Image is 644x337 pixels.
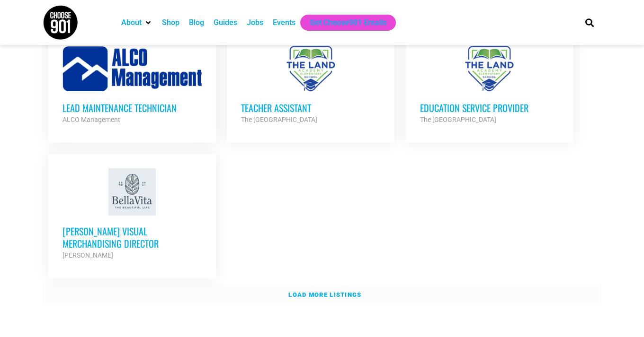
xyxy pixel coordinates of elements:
strong: The [GEOGRAPHIC_DATA] [420,116,496,123]
a: Get Choose901 Emails [310,17,386,28]
a: Guides [214,17,237,28]
div: About [116,15,157,31]
a: [PERSON_NAME] Visual Merchandising Director [PERSON_NAME] [48,154,216,275]
strong: Load more listings [288,291,361,298]
h3: Education Service Provider [420,102,559,114]
a: Events [273,17,295,28]
strong: The [GEOGRAPHIC_DATA] [241,116,317,123]
strong: [PERSON_NAME] [63,251,113,259]
a: Shop [162,17,179,28]
h3: [PERSON_NAME] Visual Merchandising Director [63,225,202,250]
a: Jobs [247,17,263,28]
a: Load more listings [43,284,601,306]
a: About [121,17,142,28]
a: Lead Maintenance Technician ALCO Management [48,31,216,139]
strong: ALCO Management [63,116,120,123]
a: Teacher Assistant The [GEOGRAPHIC_DATA] [227,31,394,139]
a: Blog [189,17,204,28]
h3: Teacher Assistant [241,102,380,114]
div: Search [582,15,598,30]
h3: Lead Maintenance Technician [63,102,202,114]
a: Education Service Provider The [GEOGRAPHIC_DATA] [406,31,573,139]
nav: Main nav [116,15,569,31]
